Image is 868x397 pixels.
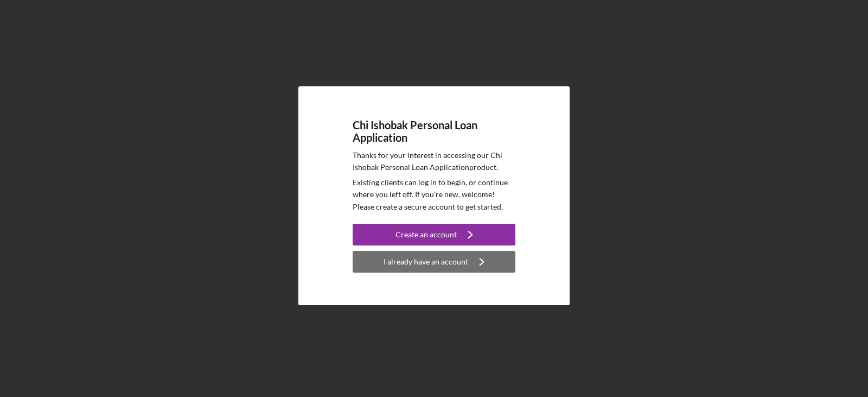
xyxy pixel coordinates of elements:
button: I already have an account [353,251,515,273]
button: Create an account [353,224,515,245]
a: Create an account [353,224,515,248]
p: Thanks for your interest in accessing our Chi Ishobak Personal Loan Application product. [353,149,515,174]
p: Existing clients can log in to begin, or continue where you left off. If you're new, welcome! Ple... [353,177,515,213]
h4: Chi Ishobak Personal Loan Application [353,119,515,144]
div: Create an account [395,224,457,245]
div: I already have an account [384,251,468,273]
